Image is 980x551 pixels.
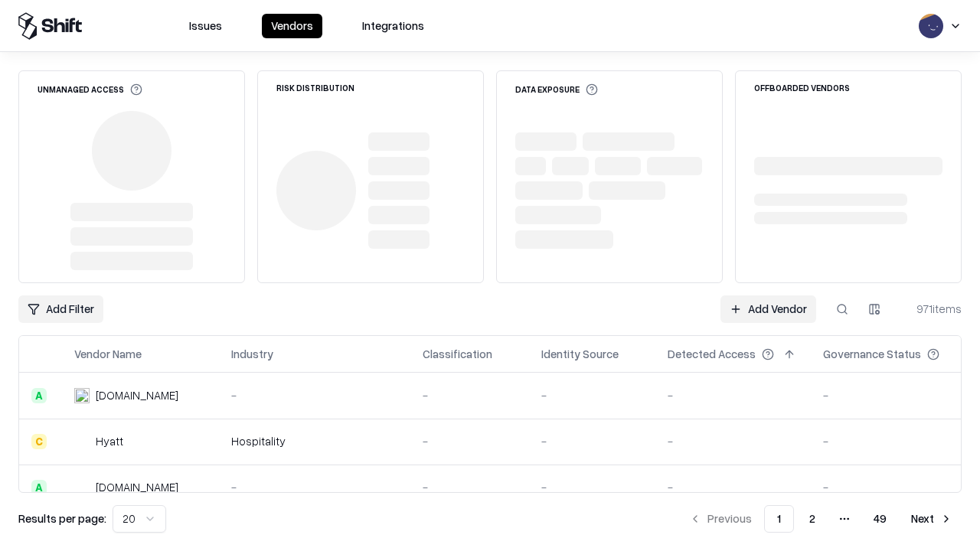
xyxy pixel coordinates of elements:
button: Add Filter [18,295,103,323]
div: Hospitality [231,433,398,449]
button: Vendors [262,14,322,38]
img: primesec.co.il [74,480,90,495]
div: Risk Distribution [276,83,354,92]
div: - [541,479,643,495]
div: Offboarded Vendors [754,83,850,92]
div: A [31,388,47,403]
div: - [423,387,517,403]
button: 2 [797,505,828,533]
div: [DOMAIN_NAME] [96,387,178,403]
div: Detected Access [668,346,756,362]
div: C [31,434,47,449]
p: Results per page: [18,510,106,527]
div: - [668,433,799,449]
div: Data Exposure [515,83,598,96]
div: - [231,387,398,403]
div: - [823,479,964,495]
div: - [823,387,964,403]
div: - [541,387,643,403]
button: Next [902,505,962,533]
div: - [231,479,398,495]
img: intrado.com [74,388,90,403]
div: Hyatt [96,433,123,449]
div: Classification [423,346,492,362]
div: 971 items [900,301,962,317]
nav: pagination [680,505,962,533]
div: Vendor Name [74,346,142,362]
div: - [423,433,517,449]
div: Governance Status [823,346,921,362]
button: 49 [861,505,899,533]
div: - [423,479,517,495]
div: - [823,433,964,449]
div: - [668,387,799,403]
div: Industry [231,346,273,362]
a: Add Vendor [720,295,816,323]
button: Issues [180,14,231,38]
div: Unmanaged Access [38,83,142,96]
div: A [31,480,47,495]
div: - [541,433,643,449]
button: 1 [764,505,794,533]
button: Integrations [353,14,433,38]
img: Hyatt [74,434,90,449]
div: [DOMAIN_NAME] [96,479,178,495]
div: Identity Source [541,346,619,362]
div: - [668,479,799,495]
